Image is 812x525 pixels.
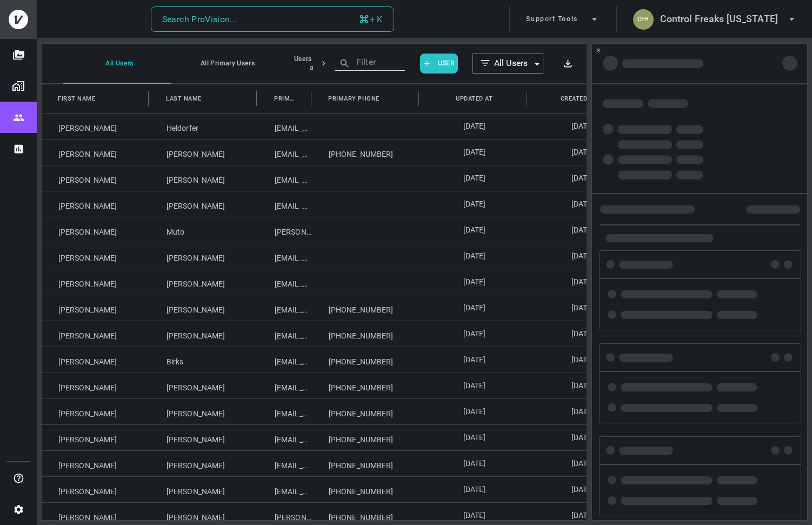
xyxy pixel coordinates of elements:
div: [EMAIL_ADDRESS][DOMAIN_NAME] [258,321,312,347]
div: [DATE] [528,373,636,398]
span: All Users [492,57,529,70]
div: [PHONE_NUMBER] [312,347,420,373]
div: [DATE] [420,347,528,373]
div: [PERSON_NAME] [150,451,258,476]
div: [DATE] [420,425,528,450]
div: [PERSON_NAME] [150,425,258,450]
div: Muto [150,217,258,243]
div: + K [358,12,383,27]
div: [PERSON_NAME] [42,347,150,373]
div: [PHONE_NUMBER] [312,425,420,450]
svg: Close Side Panel [595,47,602,54]
div: [EMAIL_ADDRESS][DOMAIN_NAME] [258,373,312,398]
div: [DATE] [528,321,636,347]
input: Filter [356,54,389,70]
div: [PERSON_NAME] [42,425,150,450]
div: [PHONE_NUMBER] [312,321,420,347]
div: [DATE] [528,139,636,165]
button: Support Tools [522,6,604,33]
button: Close Side Panel [594,46,603,55]
div: Heldorfer [150,114,258,139]
span: Created At [561,93,597,104]
div: [PERSON_NAME] [42,165,150,191]
div: [DATE] [420,114,528,139]
img: Organizations page icon [12,79,25,92]
div: [DATE] [528,217,636,243]
div: [PERSON_NAME] [42,373,150,398]
div: [PERSON_NAME] [42,243,150,269]
div: [PERSON_NAME] [150,269,258,295]
div: [DATE] [420,165,528,191]
div: [EMAIL_ADDRESS][DOMAIN_NAME] [258,165,312,191]
div: [PERSON_NAME][EMAIL_ADDRESS][DOMAIN_NAME] [258,217,312,243]
div: [DATE] [528,243,636,269]
div: [DATE] [528,399,636,424]
div: [EMAIL_ADDRESS][DOMAIN_NAME] [258,451,312,476]
button: CFHControl Freaks [US_STATE] [629,6,802,33]
div: [EMAIL_ADDRESS][DOMAIN_NAME] [258,191,312,217]
button: Export results [558,54,578,74]
button: All Users [63,43,171,84]
div: [DATE] [528,269,636,295]
div: [PERSON_NAME] [150,399,258,424]
div: [PERSON_NAME] [42,477,150,502]
div: [DATE] [420,321,528,347]
button: Users not associated with an organization [279,43,388,84]
div: [PHONE_NUMBER] [312,139,420,165]
div: [EMAIL_ADDRESS][DOMAIN_NAME] [258,243,312,269]
div: [DATE] [420,295,528,321]
div: [DATE] [420,269,528,295]
div: [DATE] [528,425,636,450]
div: [PHONE_NUMBER] [312,451,420,476]
div: [DATE] [420,399,528,424]
div: [DATE] [420,191,528,217]
div: Birks [150,347,258,373]
div: [DATE] [420,373,528,398]
div: [PHONE_NUMBER] [312,399,420,424]
div: [PERSON_NAME] [150,477,258,502]
div: [DATE] [528,114,636,139]
div: [DATE] [528,347,636,373]
div: [DATE] [528,477,636,502]
div: [EMAIL_ADDRESS][DOMAIN_NAME] [258,114,312,139]
div: [PERSON_NAME] [42,217,150,243]
button: All Primary Users [171,43,279,84]
div: [PERSON_NAME] [42,321,150,347]
div: [DATE] [528,295,636,321]
button: Search ProVision...+ K [151,6,394,32]
div: [PERSON_NAME] [42,295,150,321]
div: Search ProVision... [162,12,237,27]
div: [EMAIL_ADDRESS][DOMAIN_NAME] [258,269,312,295]
span: Primary Email [274,93,296,104]
span: Updated At [456,93,492,104]
div: [DATE] [420,451,528,476]
div: [EMAIL_ADDRESS][DOMAIN_NAME] [258,347,312,373]
div: CFH [633,9,654,30]
div: [PERSON_NAME] [42,399,150,424]
div: [EMAIL_ADDRESS][DOMAIN_NAME] [258,477,312,502]
div: [EMAIL_ADDRESS][DOMAIN_NAME] [258,139,312,165]
div: [PERSON_NAME] [150,139,258,165]
div: [DATE] [528,191,636,217]
div: [PERSON_NAME] [150,243,258,269]
div: [EMAIL_ADDRESS][DOMAIN_NAME] [258,425,312,450]
div: [DATE] [420,139,528,165]
span: Primary Phone [328,93,380,104]
div: [PERSON_NAME] [42,139,150,165]
div: [PERSON_NAME] [150,165,258,191]
div: [EMAIL_ADDRESS][DOMAIN_NAME] [258,295,312,321]
div: [PHONE_NUMBER] [312,295,420,321]
div: [DATE] [420,217,528,243]
div: [PERSON_NAME] [42,269,150,295]
div: [PERSON_NAME] [150,191,258,217]
div: [PHONE_NUMBER] [312,373,420,398]
div: [PERSON_NAME] [42,191,150,217]
div: [PERSON_NAME] [42,451,150,476]
div: [DATE] [528,451,636,476]
h6: Control Freaks [US_STATE] [660,11,778,27]
div: [PERSON_NAME] [150,295,258,321]
div: [PERSON_NAME] [150,321,258,347]
div: [DATE] [420,477,528,502]
div: [PHONE_NUMBER] [312,477,420,502]
div: [EMAIL_ADDRESS][DOMAIN_NAME] [258,399,312,424]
